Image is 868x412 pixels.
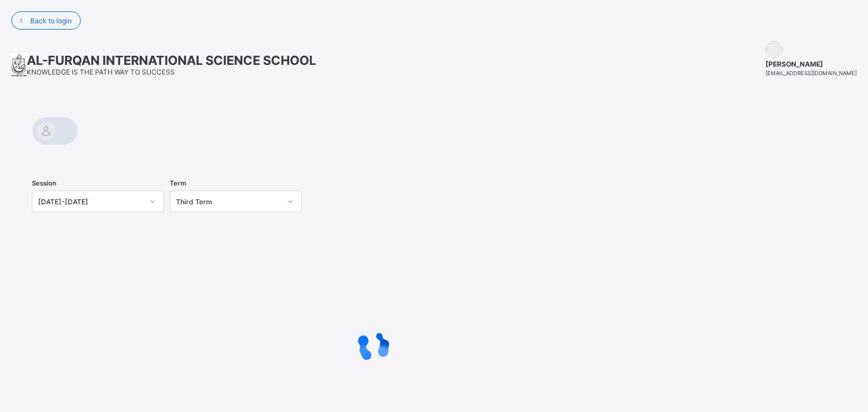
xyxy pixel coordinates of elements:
[30,17,72,25] span: Back to login
[176,197,281,206] div: Third Term
[766,60,857,68] span: [PERSON_NAME]
[38,197,143,206] div: [DATE]-[DATE]
[27,68,175,76] span: KNOWLEDGE IS THE PATH WAY TO SUCCESS
[27,53,316,68] span: AL-FURQAN INTERNATIONAL SCIENCE SCHOOL
[766,70,857,76] span: [EMAIL_ADDRESS][DOMAIN_NAME]
[32,179,56,187] span: Session
[170,179,186,187] span: Term
[11,53,27,76] img: School logo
